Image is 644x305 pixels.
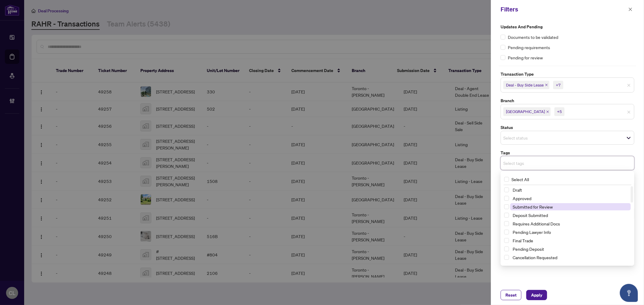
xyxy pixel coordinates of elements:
span: Deposit Submitted [510,212,631,219]
span: Deal - Buy Side Lease [506,82,544,88]
span: Pending Deposit [513,246,544,252]
span: Select Approved [504,196,509,201]
span: With Payroll [510,262,631,269]
span: Approved [513,196,531,201]
span: Select All [509,176,531,183]
span: With Payroll [513,263,535,269]
button: Open asap [620,284,638,302]
span: Draft [513,187,522,193]
span: Draft [510,186,631,193]
span: Final Trade [510,237,631,244]
span: Apply [531,290,542,300]
span: Pending Lawyer Info [513,229,551,235]
span: Select Submitted for Review [504,204,509,209]
span: Final Trade [513,238,533,243]
button: Reset [501,290,521,300]
label: Updates and Pending [501,24,634,30]
span: Select Deposit Submitted [504,213,509,218]
span: Deal - Buy Side Lease [503,81,549,89]
label: Tags [501,149,634,156]
span: [GEOGRAPHIC_DATA] [506,108,545,115]
button: Apply [526,290,547,300]
span: close [545,83,548,86]
span: Pending Deposit [510,245,631,253]
span: Richmond Hill [503,107,551,116]
span: Submitted for Review [513,204,553,209]
label: Status [501,124,634,131]
span: Requires Additional Docs [513,221,560,226]
span: Select Final Trade [504,238,509,243]
span: Reset [505,290,517,300]
span: close [546,110,549,113]
span: Select Draft [504,187,509,192]
span: Documents to be validated [508,34,558,40]
span: Submitted for Review [510,203,631,210]
span: Pending Lawyer Info [510,228,631,236]
span: Pending requirements [508,44,550,51]
span: close [627,83,631,87]
div: +5 [557,108,562,115]
span: Requires Additional Docs [510,220,631,227]
span: Select Requires Additional Docs [504,221,509,226]
span: Select Pending Lawyer Info [504,230,509,234]
span: Select Cancellation Requested [504,255,509,260]
span: Select Pending Deposit [504,247,509,251]
span: close [627,110,631,114]
span: Pending for review [508,54,543,61]
div: Filters [501,5,626,14]
label: Transaction Type [501,71,634,77]
span: Cancellation Requested [510,254,631,261]
div: +7 [556,82,561,88]
span: Cancellation Requested [513,255,557,260]
span: Deposit Submitted [513,212,548,218]
span: Approved [510,195,631,202]
span: close [628,7,633,11]
label: Branch [501,97,634,104]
